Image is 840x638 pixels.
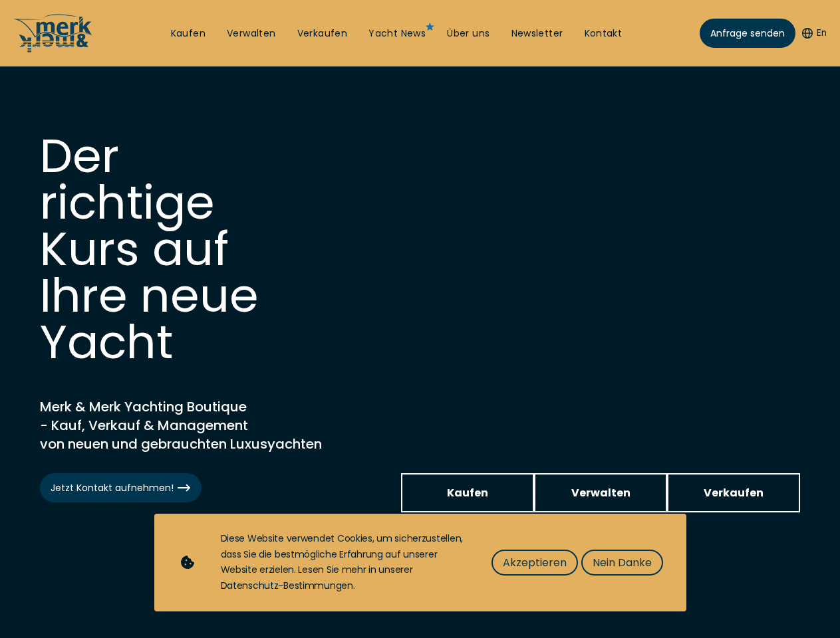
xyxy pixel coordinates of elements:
[40,133,306,366] h1: Der richtige Kurs auf Ihre neue Yacht
[571,484,630,501] span: Verwalten
[447,484,488,501] span: Kaufen
[51,481,191,495] span: Jetzt Kontakt aufnehmen!
[227,27,276,41] a: Verwalten
[585,27,623,41] a: Kontakt
[704,484,764,501] span: Verkaufen
[700,19,795,48] a: Anfrage senden
[40,397,372,453] h2: Merk & Merk Yachting Boutique - Kauf, Verkauf & Management von neuen und gebrauchten Luxusyachten
[802,27,827,40] button: En
[710,27,785,41] span: Anfrage senden
[534,473,667,512] a: Verwalten
[447,27,490,41] a: Über uns
[297,27,348,41] a: Verkaufen
[40,473,202,502] a: Jetzt Kontakt aufnehmen!
[503,554,567,571] span: Akzeptieren
[171,27,206,41] a: Kaufen
[581,550,663,576] button: Nein Danke
[593,554,652,571] span: Nein Danke
[401,473,534,512] a: Kaufen
[221,579,353,592] a: Datenschutz-Bestimmungen
[511,27,563,41] a: Newsletter
[491,550,578,576] button: Akzeptieren
[221,531,465,594] div: Diese Website verwendet Cookies, um sicherzustellen, dass Sie die bestmögliche Erfahrung auf unse...
[667,473,800,512] a: Verkaufen
[368,27,426,41] a: Yacht News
